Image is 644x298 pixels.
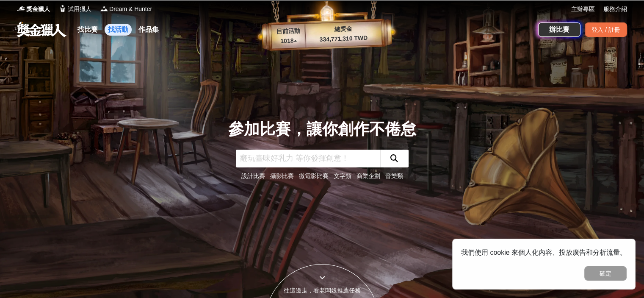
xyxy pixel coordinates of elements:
p: 總獎金 [305,23,381,35]
img: Logo [58,4,67,13]
a: 音樂類 [385,173,403,179]
input: 翻玩臺味好乳力 等你發揮創意！ [236,150,380,167]
div: 參加比賽，讓你創作不倦怠 [228,117,416,141]
a: Logo試用獵人 [58,5,91,14]
a: LogoDream & Hunter [100,5,152,14]
a: 找活動 [105,24,132,36]
span: Dream & Hunter [109,5,152,14]
a: 設計比賽 [241,173,265,179]
a: Logo獎金獵人 [17,5,50,14]
a: 作品集 [135,24,162,36]
p: 334,771,310 TWD [305,33,382,45]
p: 目前活動 [271,26,305,36]
img: Logo [17,4,25,13]
a: 主辦專區 [571,5,595,14]
p: 1018 ▴ [271,36,306,46]
a: 微電影比賽 [299,173,329,179]
span: 我們使用 cookie 來個人化內容、投放廣告和分析流量。 [461,249,627,256]
a: 找比賽 [74,24,101,36]
a: 文字類 [334,173,351,179]
span: 獎金獵人 [26,5,50,14]
a: 商業企劃 [357,173,380,179]
a: 服務介紹 [603,5,627,14]
button: 確定 [584,266,627,281]
a: 攝影比賽 [270,173,294,179]
a: 辦比賽 [538,22,580,37]
span: 試用獵人 [68,5,91,14]
div: 往這邊走，看老闆娘推薦任務 [265,286,379,295]
img: Logo [100,4,108,13]
div: 登入 / 註冊 [585,22,627,37]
